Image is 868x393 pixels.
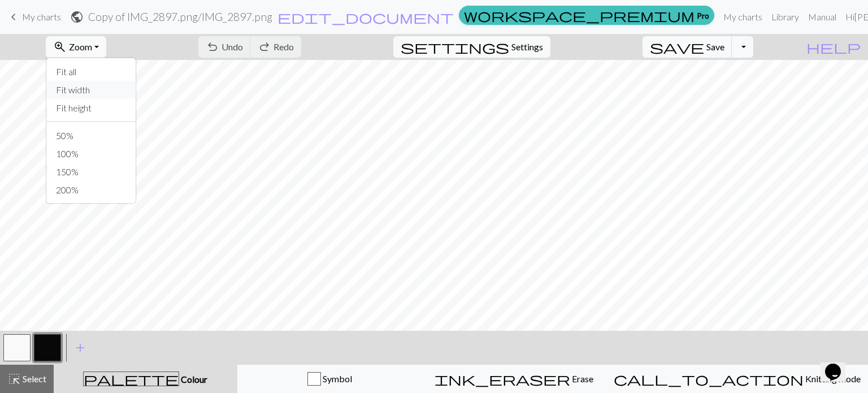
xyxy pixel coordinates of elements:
[614,371,804,387] span: call_to_action
[511,40,543,54] span: Settings
[606,365,868,393] button: Knitting mode
[47,145,136,163] button: 100%
[47,63,136,81] button: Fit all
[804,373,861,384] span: Knitting mode
[47,81,136,99] button: Fit width
[706,41,724,52] span: Save
[46,36,106,58] button: Zoom
[47,181,136,199] button: 200%
[804,6,841,28] a: Manual
[435,371,570,387] span: ink_eraser
[179,374,207,385] span: Colour
[53,39,67,55] span: zoom_in
[7,9,20,25] span: keyboard_arrow_left
[54,365,237,393] button: Colour
[69,41,92,52] span: Zoom
[73,340,87,356] span: add
[321,373,352,384] span: Symbol
[401,40,509,54] i: Settings
[821,348,857,382] iframe: chat widget
[422,365,606,393] button: Erase
[21,373,46,384] span: Select
[84,371,179,387] span: palette
[47,127,136,145] button: 50%
[7,7,61,27] a: My charts
[22,11,61,22] span: My charts
[401,39,509,55] span: settings
[70,9,84,25] span: public
[237,365,422,393] button: Symbol
[393,36,550,58] button: SettingsSettings
[767,6,804,28] a: Library
[47,99,136,117] button: Fit height
[650,39,704,55] span: save
[47,163,136,181] button: 150%
[277,9,454,25] span: edit_document
[7,371,21,387] span: highlight_alt
[464,7,695,23] span: workspace_premium
[806,39,861,55] span: help
[570,373,593,384] span: Erase
[643,36,732,58] button: Save
[719,6,767,28] a: My charts
[88,10,272,23] h2: Copy of IMG_2897.png / IMG_2897.png
[459,6,714,25] a: Pro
